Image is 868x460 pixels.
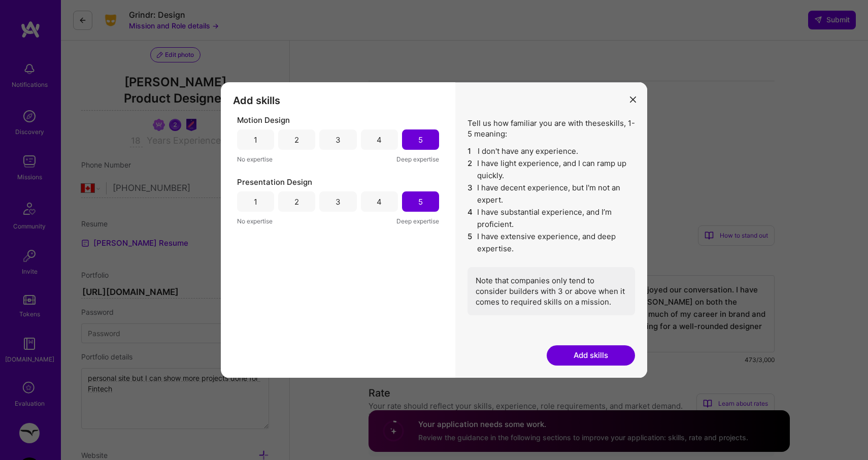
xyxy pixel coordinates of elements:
[468,145,474,157] span: 1
[468,267,635,315] div: Note that companies only tend to consider builders with 3 or above when it comes to required skil...
[294,135,299,145] div: 2
[418,135,423,145] div: 5
[468,157,473,182] span: 2
[254,135,257,145] div: 1
[468,182,473,206] span: 3
[233,94,443,107] h3: Add skills
[396,216,439,226] span: Deep expertise
[468,206,473,231] span: 4
[468,231,473,255] span: 5
[336,196,341,207] div: 3
[630,96,636,103] i: icon Close
[336,135,341,145] div: 3
[468,145,635,157] li: I don't have any experience.
[468,157,635,182] li: I have light experience, and I can ramp up quickly.
[468,231,635,255] li: I have extensive experience, and deep expertise.
[396,154,439,165] span: Deep expertise
[221,82,647,378] div: modal
[237,154,273,165] span: No expertise
[377,196,382,207] div: 4
[237,216,273,226] span: No expertise
[418,196,423,207] div: 5
[237,115,290,125] span: Motion Design
[468,182,635,206] li: I have decent experience, but I'm not an expert.
[547,345,635,366] button: Add skills
[237,177,312,187] span: Presentation Design
[294,196,299,207] div: 2
[377,135,382,145] div: 4
[254,196,257,207] div: 1
[468,206,635,231] li: I have substantial experience, and I’m proficient.
[468,118,635,315] div: Tell us how familiar you are with these skills , 1-5 meaning:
